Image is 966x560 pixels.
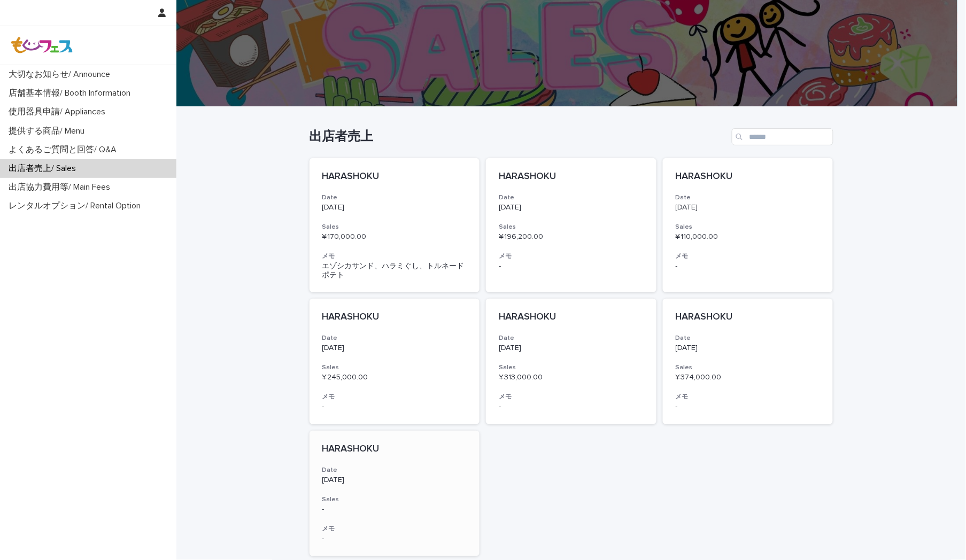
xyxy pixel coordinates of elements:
[676,363,821,372] h3: Sales
[322,203,467,212] p: [DATE]
[4,145,125,155] p: よくあるご質問と回答/ Q&A
[322,344,467,353] p: [DATE]
[310,158,480,292] a: HARASHOKUDate[DATE]Sales¥ 170,000.00メモエゾシカサンド、ハラミぐし、トルネードポテト
[322,444,380,454] span: HARASHOKU
[4,88,139,98] p: 店舗基本情報/ Booth Information
[499,363,644,372] h3: Sales
[9,35,76,56] img: Z8gcrWHQVC4NX3Wf4olx
[322,334,467,343] h3: Date
[322,495,467,504] h3: Sales
[322,373,467,382] p: ¥ 245,000.00
[499,393,644,401] h3: メモ
[499,203,644,212] p: [DATE]
[676,373,821,382] p: ¥ 374,000.00
[322,393,467,401] h3: メモ
[676,172,733,181] span: HARASHOKU
[322,262,465,279] span: エゾシカサンド、ハラミぐし、トルネードポテト
[676,262,678,270] span: -
[322,535,324,542] span: -
[663,158,833,292] a: HARASHOKUDate[DATE]Sales¥ 110,000.00メモ-
[322,172,380,181] span: HARASHOKU
[322,525,467,533] h3: メモ
[322,232,467,242] p: ¥ 170,000.00
[676,393,821,401] h3: メモ
[310,431,480,556] a: HARASHOKUDate[DATE]Sales-メモ-
[499,373,644,382] p: ¥ 313,000.00
[322,403,324,410] span: -
[676,193,821,202] h3: Date
[676,334,821,343] h3: Date
[4,201,149,211] p: レンタルオプション/ Rental Option
[499,193,644,202] h3: Date
[4,69,119,80] p: 大切なお知らせ/ Announce
[499,403,501,410] span: -
[676,312,733,322] span: HARASHOKU
[322,466,467,475] h3: Date
[310,299,480,424] a: HARASHOKUDate[DATE]Sales¥ 245,000.00メモ-
[499,223,644,231] h3: Sales
[499,172,556,181] span: HARASHOKU
[322,312,380,322] span: HARASHOKU
[322,476,467,485] p: [DATE]
[676,232,821,242] p: ¥ 110,000.00
[486,158,656,292] a: HARASHOKUDate[DATE]Sales¥ 196,200.00メモ-
[499,334,644,343] h3: Date
[322,252,467,261] h3: メモ
[676,344,821,353] p: [DATE]
[322,193,467,202] h3: Date
[499,232,644,242] p: ¥ 196,200.00
[4,126,93,136] p: 提供する商品/ Menu
[499,262,501,270] span: -
[676,203,821,212] p: [DATE]
[322,363,467,372] h3: Sales
[676,252,821,261] h3: メモ
[322,505,467,514] p: -
[322,223,467,231] h3: Sales
[4,164,84,174] p: 出店者売上/ Sales
[732,128,833,145] input: Search
[676,223,821,231] h3: Sales
[499,312,556,322] span: HARASHOKU
[4,107,114,117] p: 使用器具申請/ Appliances
[499,344,644,353] p: [DATE]
[486,299,656,424] a: HARASHOKUDate[DATE]Sales¥ 313,000.00メモ-
[499,252,644,261] h3: メモ
[676,403,678,410] span: -
[4,182,119,192] p: 出店協力費用等/ Main Fees
[310,129,728,145] h1: 出店者売上
[663,299,833,424] a: HARASHOKUDate[DATE]Sales¥ 374,000.00メモ-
